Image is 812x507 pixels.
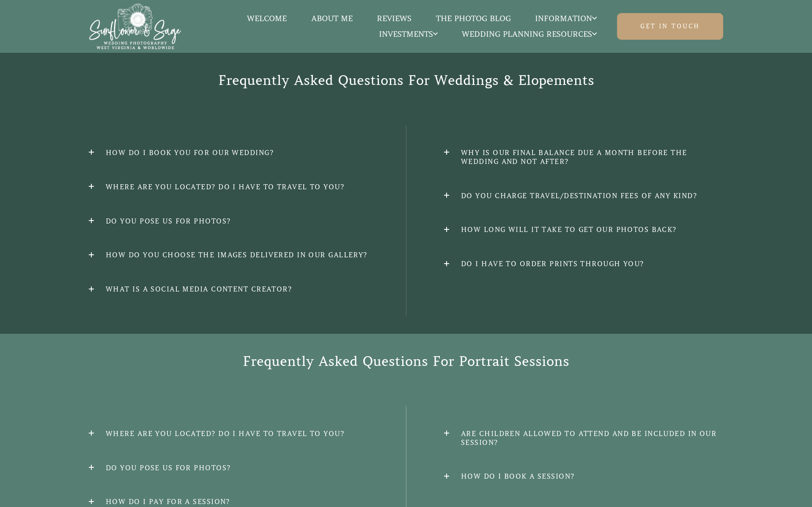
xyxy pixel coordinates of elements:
[89,429,368,438] h2: Where are you located? Do I have to travel to you?
[89,285,368,294] h2: What is a Social Media Content Creator?
[640,22,700,30] span: Get in touch
[450,29,609,40] a: Wedding Planning Resources
[89,183,368,191] h2: Where are you located? Do I have to travel to you?
[379,30,438,38] span: Investments
[89,3,182,50] img: Sunflower & Sage Wedding Photography
[89,497,368,506] h2: How do I pay for a session?
[365,13,424,24] a: Reviews
[535,14,597,23] span: Information
[424,13,523,24] a: The Photog Blog
[89,217,368,226] h2: Do you pose us for photos?
[235,13,299,24] a: Welcome
[89,251,368,259] h2: How do you choose the images delivered in our gallery?
[444,472,723,481] h2: How do I book a session?
[444,148,723,166] h2: Why is our final balance due a month before the wedding and not after?
[89,463,368,472] h2: Do you pose us for photos?
[444,429,723,447] h2: Are children allowed to attend and be included in our session?
[299,13,365,24] a: About Me
[462,30,597,38] span: Wedding Planning Resources
[444,259,723,268] h2: Do I have to order prints through you?
[617,13,723,39] a: Get in touch
[89,148,368,157] h2: How do I book you for our wedding?
[367,29,450,40] a: Investments
[89,351,723,372] h2: Frequently Asked Questions For Portrait Sessions
[444,191,723,200] h2: Do you charge travel/destination fees of any kind?
[444,225,723,234] h2: How long will it take to get our photos back?
[89,70,723,91] h2: Frequently Asked Questions For Weddings & Elopements
[523,13,609,24] a: Information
